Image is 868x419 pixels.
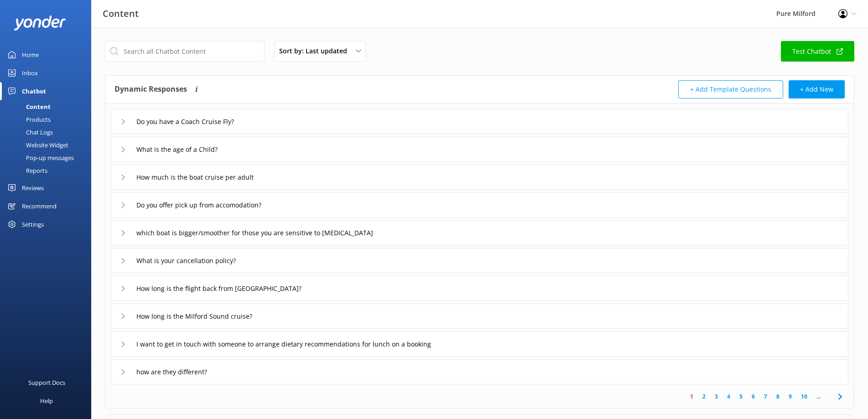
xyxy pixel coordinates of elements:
[5,164,91,177] a: Reports
[735,392,747,401] a: 5
[5,151,74,164] div: Pop-up messages
[710,392,722,401] a: 3
[5,126,53,139] div: Chat Logs
[22,197,57,215] div: Recommend
[22,46,39,64] div: Home
[747,392,759,401] a: 6
[772,392,784,401] a: 8
[5,113,51,126] div: Products
[105,41,265,62] input: Search all Chatbot Content
[22,215,44,233] div: Settings
[784,392,796,401] a: 9
[22,64,38,82] div: Inbox
[5,151,91,164] a: Pop-up messages
[796,392,812,401] a: 10
[40,392,53,410] div: Help
[28,373,65,392] div: Support Docs
[5,139,68,151] div: Website Widget
[22,82,46,100] div: Chatbot
[5,126,91,139] a: Chat Logs
[279,46,353,56] span: Sort by: Last updated
[22,179,44,197] div: Reviews
[103,6,139,21] h3: Content
[5,100,51,113] div: Content
[722,392,735,401] a: 4
[678,80,783,98] button: + Add Template Questions
[14,16,66,31] img: yonder-white-logo.png
[759,392,772,401] a: 7
[812,392,825,401] span: ...
[5,113,91,126] a: Products
[5,100,91,113] a: Content
[5,139,91,151] a: Website Widget
[789,80,845,98] button: + Add New
[5,164,47,177] div: Reports
[698,392,710,401] a: 2
[114,80,187,98] h4: Dynamic Responses
[781,41,854,62] a: Test Chatbot
[686,392,698,401] a: 1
